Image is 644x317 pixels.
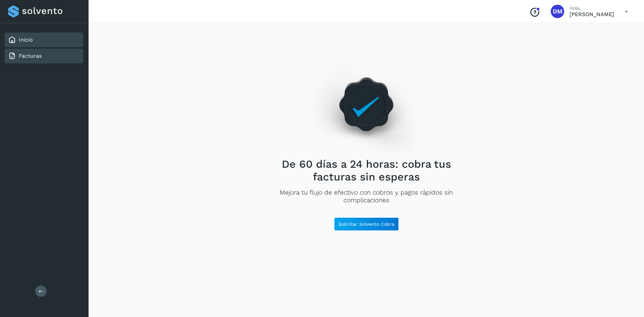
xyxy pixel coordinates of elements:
[570,5,614,11] p: Hola,
[5,49,83,63] div: Facturas
[5,33,83,47] div: Inicio
[338,222,394,226] span: Solicitar Solvento Cobra
[19,37,33,43] a: Inicio
[19,53,42,59] a: Facturas
[271,158,462,183] h2: De 60 días a 24 horas: cobra tus facturas sin esperas
[308,54,424,152] img: Empty state image
[570,11,614,17] p: DIEGO MUÑOZ
[271,189,462,204] p: Mejora tu flujo de efectivo con cobros y pagos rápidos sin complicaciones
[334,217,399,231] button: Solicitar Solvento Cobra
